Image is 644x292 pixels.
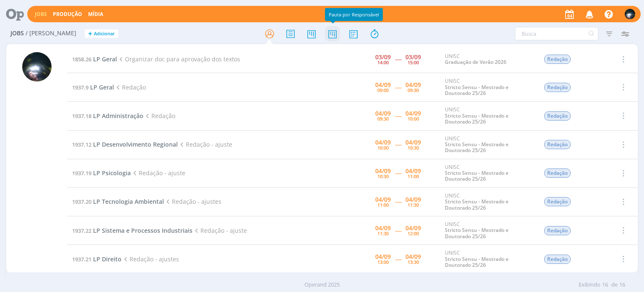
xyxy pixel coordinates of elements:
[50,11,85,18] button: Produção
[375,168,391,174] div: 04/09
[178,140,232,148] span: Redação - ajuste
[405,168,421,174] div: 04/09
[375,225,391,231] div: 04/09
[405,197,421,203] div: 04/09
[93,55,117,63] span: LP Geral
[86,11,106,18] button: Mídia
[93,112,143,120] span: LP Administração
[375,82,391,88] div: 04/09
[375,54,391,60] div: 03/09
[408,260,419,264] div: 13:30
[377,231,389,236] div: 11:30
[377,60,389,65] div: 14:00
[35,11,47,18] a: Jobs
[405,54,421,60] div: 03/09
[395,226,401,234] span: -----
[445,169,509,182] a: Stricto Sensu - Mestrado e Doutorado 25/26
[72,255,122,263] a: 1937.21LP Direito
[375,254,391,260] div: 04/09
[72,198,91,205] span: 1937.20
[602,281,608,289] span: 16
[405,254,421,260] div: 04/09
[93,226,192,234] span: LP Sistema e Processos Industriais
[544,140,571,149] span: Redação
[445,250,531,268] div: UNISC
[72,169,131,177] a: 1937.19LP Psicologia
[445,221,531,239] div: UNISC
[445,198,509,211] a: Stricto Sensu - Mestrado e Doutorado 25/26
[408,145,419,150] div: 10:30
[395,83,401,91] span: -----
[544,226,571,235] span: Redação
[408,174,419,179] div: 11:00
[72,255,91,263] span: 1937.21
[143,112,175,120] span: Redação
[131,169,185,177] span: Redação - ajuste
[377,88,389,92] div: 09:00
[375,197,391,203] div: 04/09
[408,116,419,121] div: 10:00
[72,226,192,234] a: 1937.22LP Sistema e Processos Industriais
[445,112,509,125] a: Stricto Sensu - Mestrado e Doutorado 25/26
[579,281,600,289] span: Exibindo
[122,255,179,263] span: Redação - ajustes
[619,281,625,289] span: 16
[72,227,91,234] span: 1937.22
[544,111,571,121] span: Redação
[72,169,91,177] span: 1937.19
[72,141,91,148] span: 1937.12
[377,203,389,207] div: 11:00
[72,84,88,91] span: 1937.9
[377,260,389,264] div: 13:00
[408,231,419,236] div: 12:00
[395,169,401,177] span: -----
[395,112,401,120] span: -----
[377,145,389,150] div: 10:00
[93,197,164,205] span: LP Tecnologia Ambiental
[375,139,391,145] div: 04/09
[515,27,598,40] input: Busca
[85,29,118,38] button: +Adicionar
[544,197,571,206] span: Redação
[26,30,76,37] span: / [PERSON_NAME]
[544,55,571,64] span: Redação
[408,203,419,207] div: 11:30
[192,226,247,234] span: Redação - ajuste
[544,83,571,92] span: Redação
[445,193,531,211] div: UNISC
[445,58,506,66] a: Graduação de Verão 2026
[90,83,114,91] span: LP Geral
[377,116,389,121] div: 09:30
[445,107,531,125] div: UNISC
[445,226,509,239] a: Stricto Sensu - Mestrado e Doutorado 25/26
[405,139,421,145] div: 04/09
[625,9,635,19] img: G
[395,255,401,263] span: -----
[72,112,91,120] span: 1937.18
[445,53,531,66] div: UNISC
[94,31,115,37] span: Adicionar
[22,52,52,82] img: G
[72,83,114,91] a: 1937.9LP Geral
[445,255,509,268] a: Stricto Sensu - Mestrado e Doutorado 25/26
[445,84,509,97] a: Stricto Sensu - Mestrado e Doutorado 25/26
[375,110,391,116] div: 04/09
[611,281,618,289] span: de
[72,140,178,148] a: 1937.12LP Desenvolvimento Regional
[72,112,143,120] a: 1937.18LP Administração
[624,7,636,21] button: G
[10,30,24,37] span: Jobs
[395,197,401,205] span: -----
[53,11,82,18] a: Produção
[445,141,509,154] a: Stricto Sensu - Mestrado e Doutorado 25/26
[445,136,531,154] div: UNISC
[544,255,571,264] span: Redação
[405,82,421,88] div: 04/09
[88,29,92,38] span: +
[72,55,91,63] span: 1858.26
[72,197,164,205] a: 1937.20LP Tecnologia Ambiental
[395,55,401,63] span: -----
[32,11,49,18] button: Jobs
[405,110,421,116] div: 04/09
[377,174,389,179] div: 10:30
